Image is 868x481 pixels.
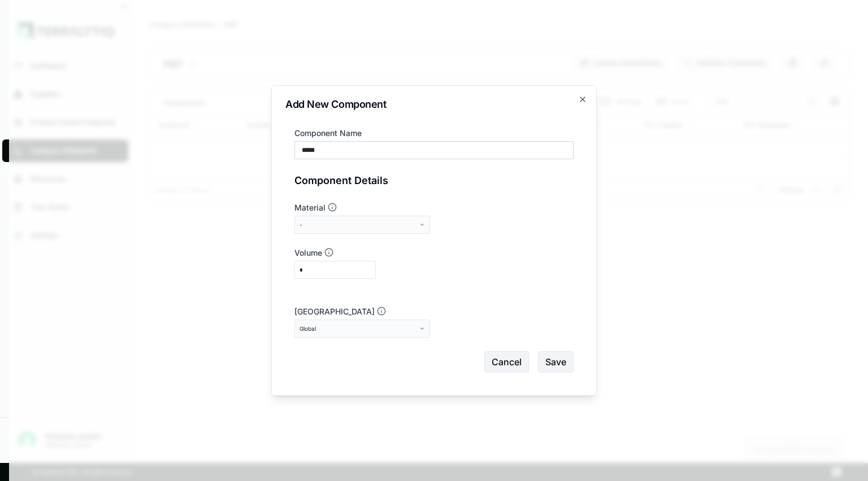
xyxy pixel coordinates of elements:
button: Global [294,320,430,338]
label: Material [294,202,574,213]
button: Save [538,351,574,373]
button: Cancel [484,351,529,373]
label: Volume [294,247,574,259]
div: Global [300,325,417,332]
label: Component Name [294,128,574,139]
button: - [294,216,430,234]
div: Component Details [294,173,574,189]
div: - [300,221,417,228]
h2: Add New Component [285,99,583,110]
label: [GEOGRAPHIC_DATA] [294,306,574,317]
